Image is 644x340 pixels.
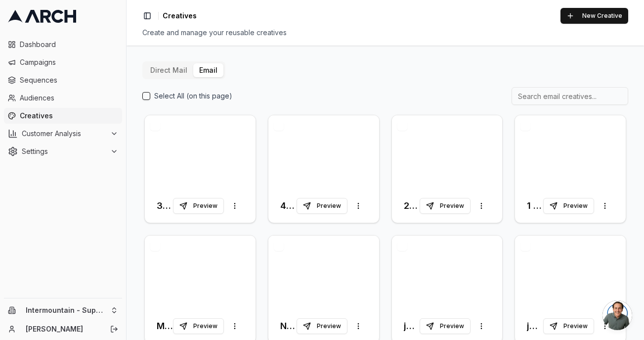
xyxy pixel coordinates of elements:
[543,198,594,214] button: Preview
[527,199,543,213] h3: 1 - Air Quality
[4,90,122,106] a: Audiences
[20,40,118,49] span: Dashboard
[4,54,122,70] a: Campaigns
[420,198,471,214] button: Preview
[512,87,628,105] input: Search email creatives...
[107,322,121,336] button: Log out
[142,28,628,38] div: Create and manage your reusable creatives
[20,57,118,67] span: Campaigns
[163,11,197,21] nav: breadcrumb
[297,318,347,334] button: Preview
[20,93,118,103] span: Audiences
[4,126,122,142] button: Customer Analysis
[20,111,118,121] span: Creatives
[543,318,594,334] button: Preview
[173,318,224,334] button: Preview
[4,37,122,52] a: Dashboard
[280,199,297,213] h3: 4 - Air Quality
[280,319,297,333] h3: New Membership
[4,144,122,159] button: Settings
[404,199,420,213] h3: 2 - Air Quality
[560,8,628,24] button: New Creative
[297,198,347,214] button: Preview
[602,300,632,330] div: Open chat
[4,72,122,88] a: Sequences
[173,198,224,214] button: Preview
[22,129,106,139] span: Customer Analysis
[420,318,471,334] button: Preview
[527,319,543,333] h3: job completed - thank you
[4,302,122,318] button: Intermountain - Superior Water & Air
[26,324,99,334] a: [PERSON_NAME]
[404,319,420,333] h3: job booked - thank you
[144,63,193,77] button: Direct Mail
[4,108,122,124] a: Creatives
[157,199,173,213] h3: 3 - Air Quality
[20,75,118,85] span: Sequences
[22,146,106,156] span: Settings
[193,63,223,77] button: Email
[154,91,232,101] label: Select All (on this page)
[157,319,173,333] h3: Marketing Email - Furnace Offer
[163,11,197,21] span: Creatives
[26,306,106,315] span: Intermountain - Superior Water & Air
